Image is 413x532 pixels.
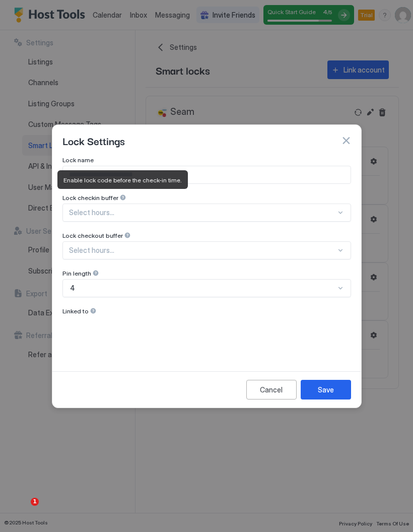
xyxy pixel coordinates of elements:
input: Input Field [63,166,351,183]
div: Cancel [260,384,283,395]
span: Lock checkin buffer [62,194,118,202]
button: Cancel [246,380,297,400]
iframe: Intercom live chat [10,498,34,522]
span: 1 [31,498,39,506]
span: Linked to [62,307,89,315]
span: Lock checkout buffer [62,232,123,239]
span: Lock name [62,156,94,164]
span: Pin length [62,270,91,277]
button: Save [301,380,351,400]
span: Enable lock code before the check-in time. [63,176,182,184]
div: Save [318,384,334,395]
span: Lock Settings [62,133,125,148]
span: 4 [70,284,75,293]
